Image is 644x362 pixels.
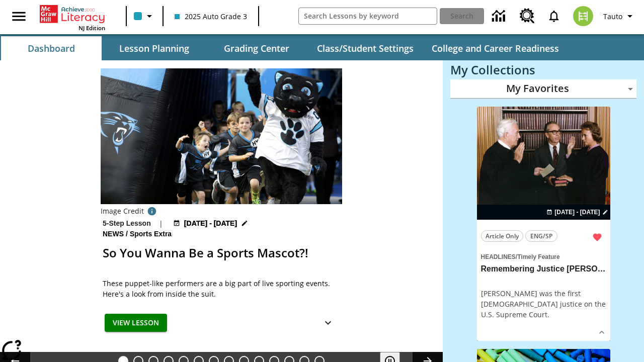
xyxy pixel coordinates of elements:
[206,36,307,60] button: Grading Center
[517,253,559,260] span: Timely Feature
[309,36,422,60] button: Class/Student Settings
[130,229,174,240] span: Sports Extra
[103,244,340,262] h2: So You Wanna Be a Sports Mascot?!
[450,63,636,77] h3: My Collections
[104,36,204,60] button: Lesson Planning
[481,230,523,242] button: Article Only
[481,264,606,275] h3: Remembering Justice O'Connor
[78,24,105,32] span: NJ Edition
[525,230,557,242] button: ENG/SP
[105,314,167,332] button: View Lesson
[516,253,517,260] span: /
[481,251,606,262] span: Topic: Headlines/Timely Feature
[103,229,126,240] span: News
[101,68,342,204] img: The Carolina Panthers' mascot, Sir Purr leads a YMCA flag football team onto the field before an ...
[101,206,144,216] p: Image Credit
[554,208,600,217] span: [DATE] - [DATE]
[126,230,128,238] span: /
[514,3,541,30] a: Resource Center, Will open in new tab
[4,2,34,31] button: Open side menu
[40,4,105,24] a: Home
[103,278,340,299] div: These puppet-like performers are a big part of live sporting events. Here's a look from inside th...
[544,208,610,217] button: Aug 24 - Aug 24 Choose Dates
[486,3,514,30] a: Data Center
[530,231,552,241] span: ENG/SP
[171,218,251,229] button: Aug 24 - Aug 24 Choose Dates
[40,3,105,32] div: Home
[159,218,163,229] span: |
[603,11,622,22] span: Tauto
[588,228,606,246] button: Remove from Favorites
[567,3,599,29] button: Select a new avatar
[599,7,640,25] button: Profile/Settings
[481,288,606,320] div: [PERSON_NAME] was the first [DEMOGRAPHIC_DATA] justice on the U.S. Supreme Court.
[184,218,237,229] span: [DATE] - [DATE]
[175,11,247,22] span: 2025 Auto Grade 3
[299,8,437,24] input: search field
[573,6,593,26] img: avatar image
[541,3,567,29] a: Notifications
[477,107,610,341] div: lesson details
[594,325,609,340] button: Show Details
[1,36,102,60] button: Dashboard
[424,36,567,60] button: College and Career Readiness
[450,79,636,99] div: My Favorites
[103,218,151,229] p: 5-Step Lesson
[318,314,338,332] button: Show Details
[144,204,160,218] button: Photo credit: AP Photo/Bob Leverone
[486,231,519,241] span: Article Only
[130,7,159,25] button: Class color is light blue. Change class color
[481,253,516,260] span: Headlines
